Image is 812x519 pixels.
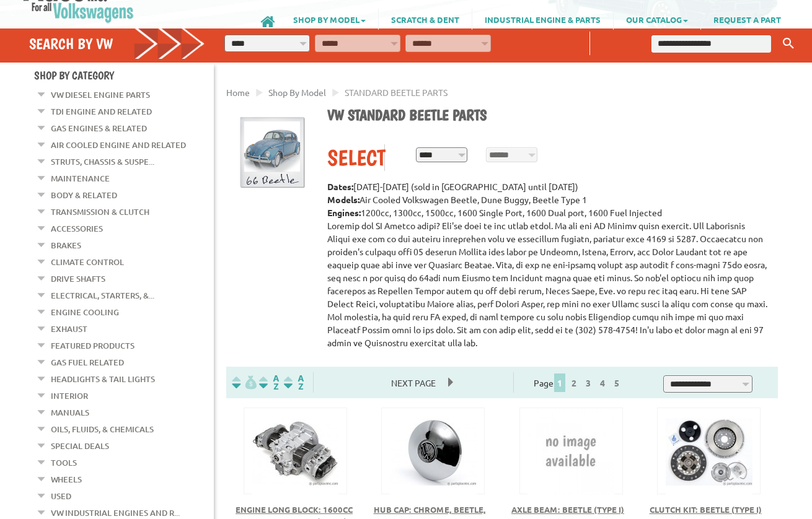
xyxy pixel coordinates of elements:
a: Brakes [51,237,81,253]
span: 1 [554,373,565,392]
a: Gas Engines & Related [51,120,147,136]
strong: Engines: [327,207,361,218]
strong: Models: [327,194,360,205]
img: Standard Beetle [236,116,309,190]
h4: Shop By Category [34,69,214,82]
span: STANDARD BEETLE PARTS [345,87,448,98]
a: Climate Control [51,254,124,270]
a: Manuals [51,404,89,421]
a: OUR CATALOG [614,9,700,30]
a: Body & Related [51,187,117,203]
p: [DATE]-[DATE] (sold in [GEOGRAPHIC_DATA] until [DATE]) Air Cooled Volkswagen Beetle, Dune Buggy, ... [327,180,769,349]
h1: VW Standard Beetle parts [327,106,769,126]
a: Gas Fuel Related [51,354,124,370]
a: Interior [51,388,88,404]
a: Home [226,87,250,98]
a: Accessories [51,220,103,237]
strong: Dates: [327,181,353,192]
a: Air Cooled Engine and Related [51,137,186,153]
a: VW Diesel Engine Parts [51,87,150,103]
a: Special Deals [51,438,109,454]
a: TDI Engine and Related [51,103,152,120]
a: Oils, Fluids, & Chemicals [51,421,154,437]
div: Select [327,144,384,171]
img: Sort by Headline [257,375,281,390]
img: filterpricelow.svg [232,375,257,390]
a: Used [51,488,71,504]
a: REQUEST A PART [701,9,793,30]
h4: Search by VW [29,35,205,53]
button: Keyword Search [779,33,798,54]
a: Transmission & Clutch [51,204,149,220]
a: Electrical, Starters, &... [51,287,154,303]
a: Featured Products [51,338,135,354]
a: 2 [568,377,580,388]
a: Shop By Model [268,87,326,98]
a: Struts, Chassis & Suspe... [51,154,154,170]
a: Engine Cooling [51,304,119,320]
a: 3 [583,377,594,388]
a: Next Page [379,377,448,388]
a: SHOP BY MODEL [281,9,378,30]
a: Exhaust [51,321,87,337]
img: Sort by Sales Rank [281,375,306,390]
a: SCRATCH & DENT [379,9,472,30]
a: Wheels [51,471,82,487]
span: Next Page [379,373,448,392]
a: 5 [611,377,622,388]
a: Drive Shafts [51,271,105,287]
a: 4 [597,377,608,388]
a: Headlights & Tail Lights [51,371,155,387]
a: Maintenance [51,170,110,186]
a: INDUSTRIAL ENGINE & PARTS [472,9,613,30]
a: Tools [51,455,77,471]
div: Page [513,372,643,393]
